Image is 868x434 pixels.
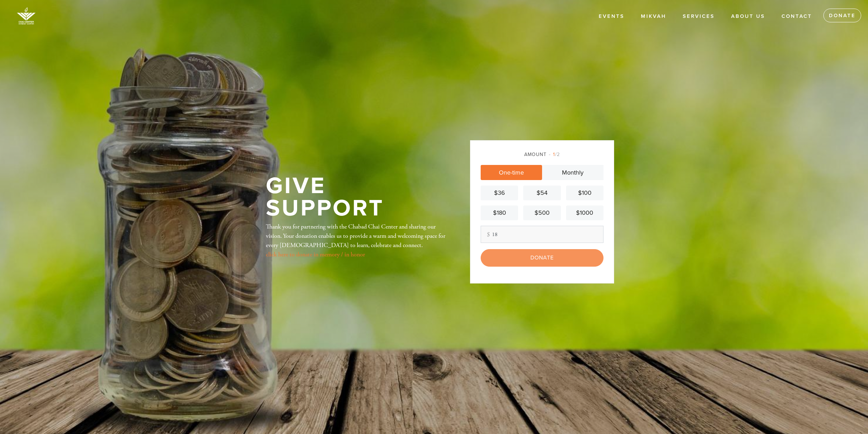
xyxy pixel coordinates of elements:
a: About Us [726,10,770,23]
a: Contact [776,10,817,23]
a: $180 [481,205,518,220]
a: Events [594,10,630,23]
img: image%20%281%29.png [10,3,42,28]
a: Donate [823,9,861,22]
div: $54 [526,188,558,198]
span: 1 [553,152,555,157]
input: Other amount [481,226,603,243]
a: One-time [481,165,542,180]
a: Monthly [542,165,603,180]
span: /2 [549,152,560,157]
a: $100 [566,186,603,200]
a: $500 [523,205,561,220]
div: $36 [483,188,515,198]
div: Thank you for partnering with the Chabad Chai Center and sharing our vision. Your donation enable... [266,222,448,259]
div: $500 [526,208,558,218]
div: Amount [481,151,603,158]
div: $100 [569,188,601,198]
a: $36 [481,186,518,200]
a: $54 [523,186,561,200]
a: Mikvah [636,10,671,23]
a: click here to donate in memory / in honor [266,251,365,258]
div: $180 [483,208,515,218]
a: $1000 [566,205,603,220]
div: $1000 [569,208,601,218]
a: Services [678,10,720,23]
h1: Give Support [266,175,448,219]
